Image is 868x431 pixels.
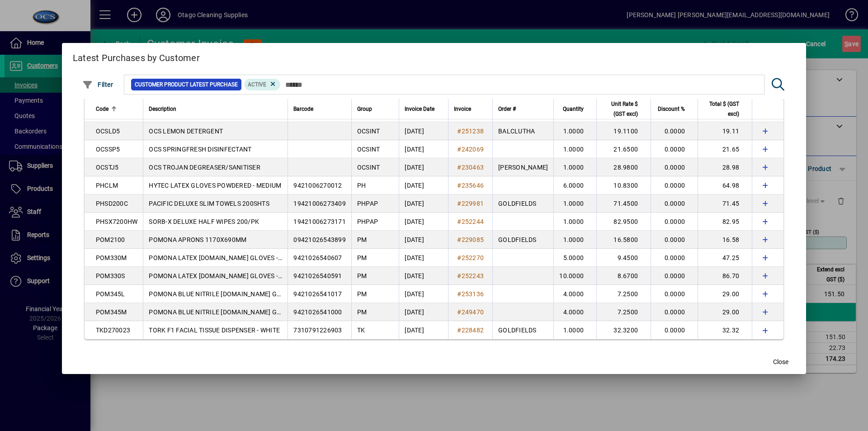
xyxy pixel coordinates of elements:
[149,182,281,189] span: HYTEC LATEX GLOVES POWDERED - MEDIUM
[596,249,651,267] td: 9.4500
[248,81,266,88] span: Active
[454,126,487,136] a: #251238
[596,267,651,285] td: 8.6700
[96,200,128,207] span: PHSD200C
[553,285,596,303] td: 4.0000
[454,162,487,172] a: #230463
[492,122,553,140] td: BALCLUTHA
[357,236,367,243] span: PM
[553,321,596,339] td: 1.0000
[462,218,484,225] span: 252244
[698,285,752,303] td: 29.00
[703,99,739,119] span: Total $ (GST excl)
[651,213,698,231] td: 0.0000
[457,290,461,298] span: #
[498,104,516,114] span: Order #
[399,176,448,194] td: [DATE]
[149,272,283,279] span: POMONA LATEX [DOMAIN_NAME] GLOVES - S
[405,104,434,114] span: Invoice Date
[454,235,487,245] a: #229085
[96,146,120,153] span: OCSSP5
[96,327,130,334] span: TKD270023
[596,122,651,140] td: 19.1100
[462,236,484,243] span: 229085
[553,194,596,213] td: 1.0000
[698,140,752,158] td: 21.65
[698,122,752,140] td: 19.11
[698,158,752,176] td: 28.98
[293,104,346,114] div: Barcode
[399,213,448,231] td: [DATE]
[457,218,461,225] span: #
[462,254,484,261] span: 252270
[651,303,698,321] td: 0.0000
[698,303,752,321] td: 29.00
[651,231,698,249] td: 0.0000
[399,194,448,213] td: [DATE]
[651,321,698,339] td: 0.0000
[553,231,596,249] td: 1.0000
[149,254,285,261] span: POMONA LATEX [DOMAIN_NAME] GLOVES - M
[596,303,651,321] td: 7.2500
[82,81,113,88] span: Filter
[399,285,448,303] td: [DATE]
[357,164,380,171] span: OCSINT
[149,290,305,298] span: POMONA BLUE NITRILE [DOMAIN_NAME] GLOVES - L
[293,308,342,316] span: 9421026541000
[149,236,246,243] span: POMONA APRONS 1170X690MM
[357,308,367,316] span: PM
[553,122,596,140] td: 1.0000
[149,218,259,225] span: SORB-X DELUXE HALF WIPES 200/PK
[559,104,592,114] div: Quantity
[553,140,596,158] td: 1.0000
[563,104,584,114] span: Quantity
[651,140,698,158] td: 0.0000
[457,254,461,261] span: #
[462,164,484,171] span: 230463
[457,164,461,171] span: #
[492,321,553,339] td: GOLDFIELDS
[149,104,176,114] span: Description
[293,182,342,189] span: 9421006270012
[244,79,280,90] mat-chip: Product Activation Status: Active
[293,327,342,334] span: 7310791226903
[462,128,484,135] span: 251238
[651,176,698,194] td: 0.0000
[62,43,806,69] h2: Latest Purchases by Customer
[698,176,752,194] td: 64.98
[454,104,487,114] div: Invoice
[596,158,651,176] td: 28.9800
[399,158,448,176] td: [DATE]
[357,272,367,279] span: PM
[149,146,251,153] span: OCS SPRINGFRESH DISINFECTANT
[457,182,461,189] span: #
[357,218,378,225] span: PHPAP
[96,128,120,135] span: OCSLD5
[651,267,698,285] td: 0.0000
[492,158,553,176] td: [PERSON_NAME]
[457,128,461,135] span: #
[698,231,752,249] td: 16.58
[293,104,313,114] span: Barcode
[596,231,651,249] td: 16.5800
[651,194,698,213] td: 0.0000
[703,99,747,119] div: Total $ (GST excl)
[553,213,596,231] td: 1.0000
[96,272,125,279] span: POM330S
[357,146,380,153] span: OCSINT
[553,249,596,267] td: 5.0000
[698,249,752,267] td: 47.25
[454,199,487,208] a: #229981
[656,104,693,114] div: Discount %
[596,321,651,339] td: 32.3200
[454,217,487,227] a: #252244
[457,200,461,207] span: #
[457,327,461,334] span: #
[698,321,752,339] td: 32.32
[498,104,548,114] div: Order #
[96,104,138,114] div: Code
[602,99,638,119] span: Unit Rate $ (GST excl)
[462,327,484,334] span: 228482
[357,200,378,207] span: PHPAP
[399,122,448,140] td: [DATE]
